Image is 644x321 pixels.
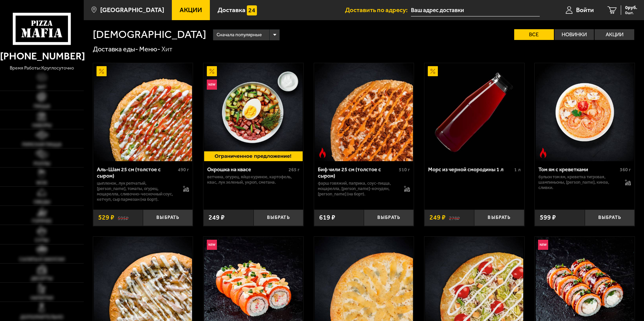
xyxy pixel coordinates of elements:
img: Акционный [428,66,438,76]
img: Новинка [207,80,217,90]
img: 15daf4d41897b9f0e9f617042186c801.svg [247,5,257,15]
div: Хит [161,45,173,54]
p: ветчина, огурец, яйцо куриное, картофель, квас, лук зеленый, укроп, сметана. [207,174,300,185]
button: Выбрать [585,210,635,226]
span: 490 г [178,167,189,173]
span: 510 г [399,167,410,173]
span: Акции [180,7,202,13]
span: Миллионная улица, 28 [411,4,540,16]
a: АкционныйАль-Шам 25 см (толстое с сыром) [93,63,193,161]
div: Окрошка на квасе [207,166,287,173]
span: Салаты и закуски [19,257,65,262]
p: бульон том ям, креветка тигровая, шампиньоны, [PERSON_NAME], кинза, сливки. [538,174,618,190]
span: Сначала популярные [217,29,262,41]
span: 360 г [620,167,631,173]
a: Доставка еды- [93,45,138,53]
label: Все [514,29,554,40]
img: Новинка [207,240,217,250]
p: фарш говяжий, паприка, соус-пицца, моцарелла, [PERSON_NAME]-кочудян, [PERSON_NAME] (на борт). [318,181,397,197]
div: Биф чили 25 см (толстое с сыром) [318,166,397,179]
img: Акционный [207,66,217,76]
span: 249 ₽ [209,214,225,221]
span: 0 руб. [625,5,637,10]
img: Акционный [97,66,107,76]
button: Выбрать [143,210,193,226]
img: Острое блюдо [538,148,548,158]
span: 265 г [289,167,300,173]
span: Войти [576,7,594,13]
span: 599 ₽ [540,214,556,221]
span: Дополнительно [20,315,63,320]
a: Острое блюдоТом ям с креветками [535,63,635,161]
img: Аль-Шам 25 см (толстое с сыром) [94,63,192,161]
img: Том ям с креветками [536,63,634,161]
span: Роллы [34,162,50,166]
span: 249 ₽ [429,214,446,221]
span: Десерты [31,276,52,281]
span: 1 л [514,167,521,173]
input: Ваш адрес доставки [411,4,540,16]
a: АкционныйМорс из черной смородины 1 л [424,63,524,161]
button: Выбрать [364,210,414,226]
span: Римская пицца [22,142,62,147]
span: WOK [36,181,47,185]
a: АкционныйНовинкаОкрошка на квасе [203,63,303,161]
img: Морс из черной смородины 1 л [425,63,523,161]
span: Доставка [218,7,245,13]
span: Обеды [34,200,50,204]
button: Выбрать [254,210,303,226]
h1: [DEMOGRAPHIC_DATA] [93,29,206,40]
div: Том ям с креветками [538,166,618,173]
label: Новинки [555,29,594,40]
span: Пицца [34,104,50,109]
span: Горячее [32,219,52,224]
div: Аль-Шам 25 см (толстое с сыром) [97,166,177,179]
span: Супы [35,238,48,243]
span: 0 шт. [625,11,637,15]
button: Выбрать [474,210,524,226]
div: Морс из черной смородины 1 л [428,166,513,173]
span: 529 ₽ [98,214,114,221]
img: Окрошка на квасе [204,63,302,161]
span: Наборы [32,123,51,128]
s: 278 ₽ [449,214,460,221]
img: Новинка [538,240,548,250]
span: Напитки [31,296,53,301]
span: [GEOGRAPHIC_DATA] [100,7,164,13]
span: Хит [37,85,46,90]
img: Острое блюдо [317,148,328,158]
a: Меню- [139,45,160,53]
s: 595 ₽ [118,214,128,221]
span: 619 ₽ [319,214,335,221]
p: цыпленок, лук репчатый, [PERSON_NAME], томаты, огурец, моцарелла, сливочно-чесночный соус, кетчуп... [97,181,177,202]
label: Акции [595,29,634,40]
span: Доставить по адресу: [345,7,411,13]
img: Биф чили 25 см (толстое с сыром) [315,63,413,161]
a: Острое блюдоБиф чили 25 см (толстое с сыром) [314,63,414,161]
